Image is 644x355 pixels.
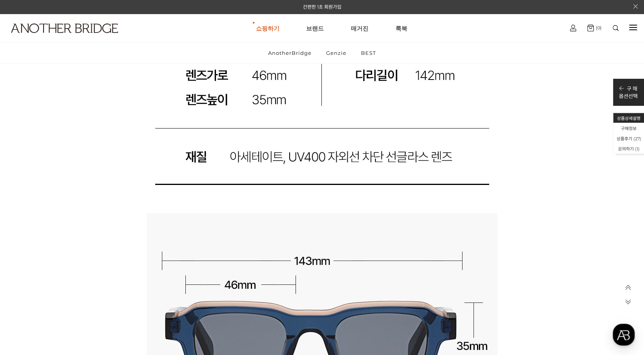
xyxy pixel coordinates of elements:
[261,43,318,63] a: AnotherBridge
[613,25,619,31] img: search
[619,92,638,100] p: 옵션선택
[303,4,341,10] a: 간편한 1초 회원가입
[570,25,576,31] img: cart
[351,14,368,42] a: 매거진
[4,24,100,52] a: logo
[72,261,81,267] span: 대화
[587,25,602,31] a: (0)
[635,136,640,141] span: 27
[354,43,383,63] a: BEST
[101,248,151,268] a: 설정
[11,24,118,33] img: logo
[395,14,407,42] a: 룩북
[319,43,353,63] a: Genzie
[587,25,594,31] img: cart
[306,14,324,42] a: 브랜드
[256,14,279,42] a: 쇼핑하기
[594,25,602,31] span: (0)
[25,260,29,266] span: 홈
[52,248,101,268] a: 대화
[121,260,131,266] span: 설정
[2,248,52,268] a: 홈
[619,85,638,92] p: 구 매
